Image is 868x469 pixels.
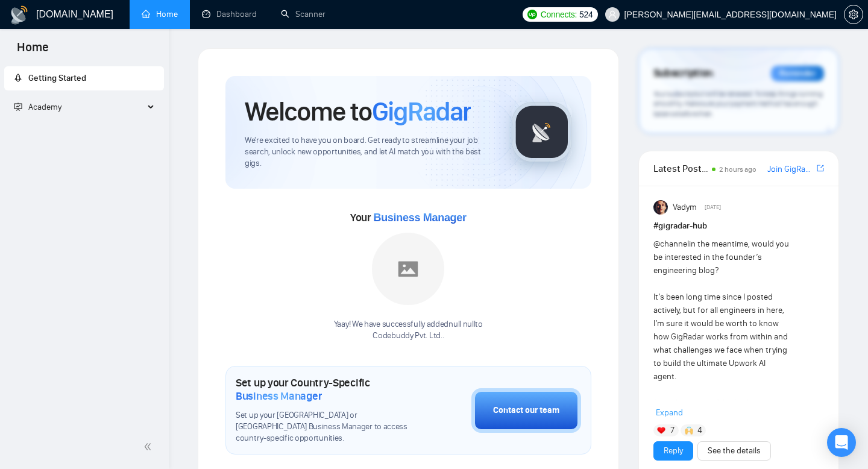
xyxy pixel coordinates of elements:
[236,389,322,403] span: Business Manager
[653,161,708,176] span: Latest Posts from the GigRadar Community
[771,66,824,81] div: Reminder
[527,10,537,19] img: upwork-logo.png
[653,239,689,249] span: @channel
[653,219,824,233] h1: # gigradar-hub
[245,95,471,128] h1: Welcome to
[334,319,483,342] div: Yaay! We have successfully added null null to
[708,444,761,458] a: See the details
[10,5,29,25] img: logo
[844,5,863,24] button: setting
[236,410,411,444] span: Set up your [GEOGRAPHIC_DATA] or [GEOGRAPHIC_DATA] Business Manager to access country-specific op...
[334,330,483,342] p: Codebuddy Pvt. Ltd. .
[512,102,572,162] img: gigradar-logo.png
[653,200,668,215] img: Vadym
[28,73,86,83] span: Getting Started
[245,135,492,169] span: We're excited to have you on board. Get ready to streamline your job search, unlock new opportuni...
[817,163,824,173] span: export
[372,233,444,305] img: placeholder.png
[541,8,577,21] span: Connects:
[844,10,863,19] a: setting
[281,9,325,19] a: searchScanner
[142,9,178,19] a: homeHome
[653,63,713,84] span: Subscription
[28,102,61,112] span: Academy
[471,388,581,433] button: Contact our team
[827,428,856,457] div: Open Intercom Messenger
[7,39,58,64] span: Home
[657,426,665,435] img: ❤️
[4,66,164,90] li: Getting Started
[705,202,721,213] span: [DATE]
[656,408,683,418] span: Expand
[685,426,693,435] img: 🙌
[719,165,756,174] span: 2 hours ago
[579,8,593,21] span: 524
[670,424,675,436] span: 7
[493,404,559,417] div: Contact our team
[664,444,683,458] a: Reply
[673,201,697,214] span: Vadym
[143,441,156,453] span: double-left
[767,163,814,176] a: Join GigRadar Slack Community
[844,10,863,19] span: setting
[14,102,61,112] span: Academy
[202,9,257,19] a: dashboardDashboard
[653,89,823,118] span: Your subscription will be renewed. To keep things running smoothly, make sure your payment method...
[14,74,22,82] span: rocket
[697,441,771,461] button: See the details
[14,102,22,111] span: fund-projection-screen
[372,95,471,128] span: GigRadar
[236,376,411,403] h1: Set up your Country-Specific
[608,10,617,19] span: user
[350,211,467,224] span: Your
[373,212,466,224] span: Business Manager
[817,163,824,174] a: export
[653,441,693,461] button: Reply
[697,424,702,436] span: 4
